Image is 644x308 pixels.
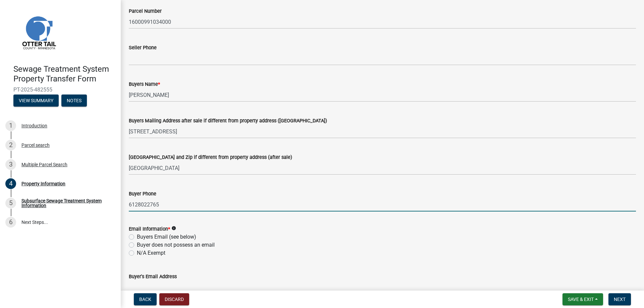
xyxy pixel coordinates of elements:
div: Parcel search [21,143,50,147]
div: 5 [5,198,16,208]
i: info [171,226,176,231]
button: Notes [61,95,87,107]
div: 1 [5,120,16,131]
label: [GEOGRAPHIC_DATA] and Zip if different from property address (after sale) [129,155,292,160]
label: Buyers Mailing Address after sale if different from property address ([GEOGRAPHIC_DATA]) [129,119,327,123]
label: Email Information [129,227,170,232]
label: Buyers Name [129,82,160,87]
div: Property Information [21,181,65,186]
div: 4 [5,178,16,189]
wm-modal-confirm: Notes [61,98,87,104]
label: Buyer's Email Address [129,274,177,279]
div: Introduction [21,123,47,128]
div: 6 [5,217,16,228]
h4: Sewage Treatment System Property Transfer Form [13,64,115,84]
button: Next [608,293,631,305]
span: Back [139,297,151,302]
label: Parcel Number [129,9,162,14]
button: Save & Exit [562,293,603,305]
div: 2 [5,140,16,150]
span: Next [614,297,626,302]
label: Buyer Phone [129,192,156,196]
div: Subsurface Sewage Treatment System Information [21,198,110,208]
button: Discard [159,293,189,305]
label: N/A Exempt [137,249,165,257]
label: Seller Phone [129,46,157,50]
img: Otter Tail County, Minnesota [13,7,64,57]
label: Buyers Email (see below) [137,233,196,241]
wm-modal-confirm: Summary [13,98,59,104]
div: Multiple Parcel Search [21,162,67,167]
button: View Summary [13,95,59,107]
span: Save & Exit [568,297,594,302]
label: Buyer does not possess an email [137,241,215,249]
span: PT-2025-482555 [13,86,107,93]
div: 3 [5,159,16,170]
button: Back [134,293,157,305]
